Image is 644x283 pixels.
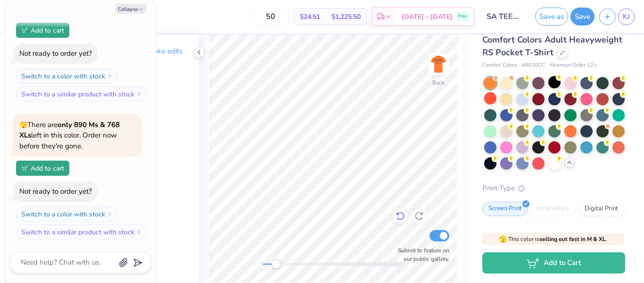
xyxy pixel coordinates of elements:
div: Back [432,78,445,87]
div: Foil [593,221,615,235]
button: Switch to a color with stock [16,69,118,84]
button: Save as [535,8,568,26]
span: 🫣 [19,120,27,129]
input: – – [252,8,289,25]
strong: selling out fast in M & XL [539,235,606,243]
span: $24.51 [300,12,320,22]
img: Switch to a color with stock [107,211,113,217]
div: Transfers [523,221,561,235]
span: # 6030CC [522,61,545,69]
span: Minimum Order: 12 + [550,61,597,69]
div: Vinyl [563,221,590,235]
button: Switch to a color with stock [16,206,118,222]
button: Add to Cart [482,252,625,274]
span: Comfort Colors [482,61,517,69]
img: Back [429,55,448,74]
div: Applique [482,221,520,235]
img: Switch to a color with stock [107,73,113,79]
button: Add to cart [16,23,69,38]
span: $1,225.50 [331,12,361,22]
img: Add to cart [21,165,28,171]
span: [DATE] - [DATE] [402,12,453,22]
a: KJ [618,9,635,25]
label: Submit to feature on our public gallery. [393,246,449,263]
strong: only 890 Ms & 768 XLs [19,120,120,140]
button: Save [570,8,594,26]
div: Print Type [482,183,625,194]
div: Not ready to order yet? [19,49,92,58]
span: Free [458,13,467,20]
img: Switch to a similar product with stock [136,91,142,97]
button: Switch to a similar product with stock [16,224,147,240]
button: Add to cart [16,161,69,176]
img: Add to cart [21,27,28,33]
span: KJ [623,11,630,22]
div: Digital Print [578,202,624,216]
div: Screen Print [482,202,528,216]
span: There are left in this color. Order now before they're gone. [19,120,120,151]
img: Switch to a similar product with stock [136,229,142,235]
button: Switch to a similar product with stock [16,86,147,102]
div: Not ready to order yet? [19,187,92,196]
input: Untitled Design [479,7,526,26]
span: This color is . [499,235,607,243]
button: Collapse [115,4,147,14]
div: Embroidery [531,202,576,216]
div: Accessibility label [272,259,281,269]
span: 🫣 [499,235,507,244]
